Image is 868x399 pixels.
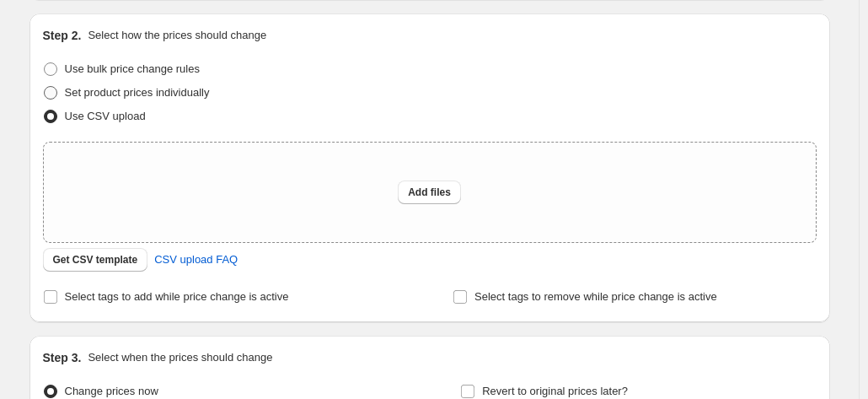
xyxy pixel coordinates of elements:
[154,251,238,268] span: CSV upload FAQ
[88,349,272,366] p: Select when the prices should change
[53,253,138,267] span: Get CSV template
[43,27,82,44] h2: Step 2.
[65,385,158,397] span: Change prices now
[482,385,628,397] span: Revert to original prices later?
[65,62,200,75] span: Use bulk price change rules
[65,290,289,303] span: Select tags to add while price change is active
[408,186,451,199] span: Add files
[398,181,461,204] button: Add files
[65,110,146,122] span: Use CSV upload
[43,349,82,366] h2: Step 3.
[65,86,210,99] span: Set product prices individually
[43,248,148,272] button: Get CSV template
[474,290,717,303] span: Select tags to remove while price change is active
[144,246,248,273] a: CSV upload FAQ
[88,27,266,44] p: Select how the prices should change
